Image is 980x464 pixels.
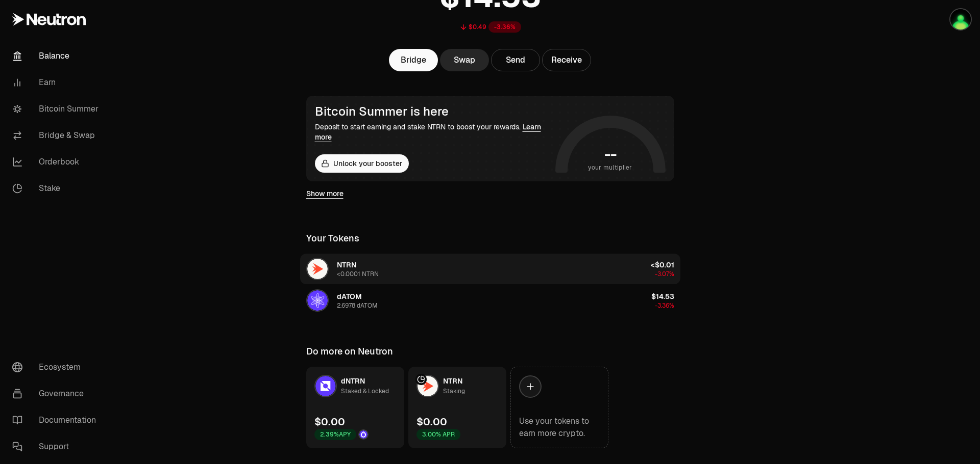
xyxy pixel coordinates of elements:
div: 3.00% APR [416,429,460,440]
button: NTRN LogoNTRN<0.0001 NTRN<$0.01-3.07% [300,254,680,284]
a: Support [4,433,110,460]
div: $0.00 [416,415,447,429]
a: Bridge [389,49,438,71]
span: NTRN [443,376,462,386]
a: Governance [4,380,110,407]
span: $14.53 [651,292,674,301]
a: Stake [4,175,110,202]
img: Drop [359,430,367,439]
img: Taliiy [950,9,971,30]
span: -3.07% [655,270,674,278]
a: Show more [306,188,344,199]
div: <0.0001 NTRN [337,270,379,278]
div: Do more on Neutron [306,344,393,359]
span: NTRN [337,260,356,269]
div: Use your tokens to earn more crypto. [519,415,600,440]
a: Documentation [4,407,110,433]
img: dNTRN Logo [315,376,336,396]
img: dATOM Logo [307,290,328,311]
div: Staked & Locked [341,386,389,396]
img: NTRN Logo [418,376,438,396]
div: 2.6978 dATOM [337,302,378,310]
div: $0.00 [314,415,345,429]
div: 2.39% APY [314,429,356,440]
a: Earn [4,69,110,96]
img: NTRN Logo [307,259,328,279]
a: dNTRN LogodNTRNStaked & Locked$0.002.39%APYDrop [306,367,404,448]
span: dATOM [337,292,362,301]
span: -3.36% [655,302,674,310]
div: -3.36% [488,21,521,33]
span: <$0.01 [651,260,674,269]
a: Bitcoin Summer [4,96,110,122]
div: Your Tokens [306,231,359,245]
span: dNTRN [341,376,365,386]
a: Bridge & Swap [4,122,110,149]
a: Balance [4,43,110,69]
div: Staking [443,386,465,396]
a: Ecosystem [4,354,110,380]
button: Send [491,49,540,71]
a: Use your tokens to earn more crypto. [510,367,608,448]
a: Swap [440,49,489,71]
div: Bitcoin Summer is here [315,104,551,119]
button: dATOM LogodATOM2.6978 dATOM$14.53-3.36% [300,285,680,316]
div: Deposit to start earning and stake NTRN to boost your rewards. [315,122,551,142]
div: $0.49 [469,23,486,31]
a: NTRN LogoNTRNStaking$0.003.00% APR [408,367,506,448]
span: your multiplier [588,162,632,173]
a: Orderbook [4,149,110,175]
button: Receive [542,49,591,71]
h1: -- [604,146,616,162]
button: Unlock your booster [315,154,409,173]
